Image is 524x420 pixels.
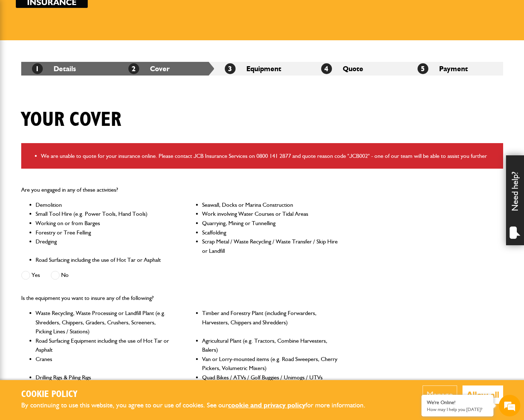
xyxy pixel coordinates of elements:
[202,373,338,382] li: Quad Bikes / ATVs / Golf Buggies / Unimogs / UTVs
[418,63,428,74] span: 5
[36,200,172,210] li: Demolition
[225,63,236,74] span: 3
[228,401,305,409] a: cookie and privacy policy
[202,209,338,219] li: Work involving Water Courses or Tidal Areas
[36,336,172,355] li: Road Surfacing Equipment including the use of Hot Tar or Asphalt
[321,63,332,74] span: 4
[21,185,339,195] p: Are you engaged in any of these activities?
[214,62,310,76] li: Equipment
[310,62,407,76] li: Quote
[202,219,338,228] li: Quarrying, Mining or Tunnelling
[21,389,377,400] h2: Cookie Policy
[407,62,503,76] li: Payment
[36,309,172,336] li: Waste Recycling, Waste Processing or Landfill Plant (e.g. Shredders, Chippers, Graders, Crushers,...
[202,237,338,255] li: Scrap Metal / Waste Recycling / Waste Transfer / Skip Hire or Landfill
[506,155,524,245] div: Need help?
[21,400,377,411] p: By continuing to use this website, you agree to our use of cookies. See our for more information.
[36,237,172,255] li: Dredging
[118,62,214,76] li: Cover
[32,64,76,73] a: 1Details
[36,255,172,265] li: Road Surfacing including the use of Hot Tar or Asphalt
[51,271,69,280] label: No
[21,293,339,303] p: Is the equipment you want to insure any of the following?
[463,385,503,404] button: Allow all
[427,407,488,412] p: How may I help you today?
[36,355,172,373] li: Cranes
[202,228,338,237] li: Scaffolding
[36,228,172,237] li: Forestry or Tree Felling
[128,63,139,74] span: 2
[36,209,172,219] li: Small Tool Hire (e.g. Power Tools, Hand Tools)
[21,271,40,280] label: Yes
[32,63,43,74] span: 1
[36,373,172,382] li: Drilling Rigs & Piling Rigs
[202,309,338,336] li: Timber and Forestry Plant (including Forwarders, Harvesters, Chippers and Shredders)
[202,336,338,355] li: Agricultural Plant (e.g. Tractors, Combine Harvesters, Balers)
[36,219,172,228] li: Working on or from Barges
[41,151,498,161] li: We are unable to quote for your insurance online. Please contact JCB Insurance Services on 0800 1...
[202,355,338,373] li: Van or Lorry-mounted items (e.g. Road Sweepers, Cherry Pickers, Volumetric Mixers)
[427,400,488,406] div: We're Online!
[21,108,121,132] h1: Your cover
[202,200,338,210] li: Seawall, Docks or Marina Construction
[423,385,457,404] button: Manage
